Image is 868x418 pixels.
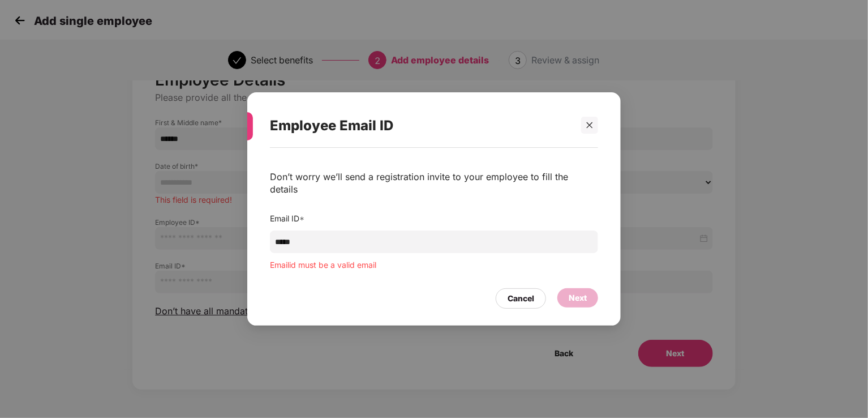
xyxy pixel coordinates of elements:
[586,121,594,129] span: close
[270,170,598,195] div: Don’t worry we’ll send a registration invite to your employee to fill the details
[270,214,304,223] label: Email ID
[508,292,534,305] div: Cancel
[569,292,587,304] div: Next
[270,104,571,148] div: Employee Email ID
[270,260,376,270] span: Emailid must be a valid email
